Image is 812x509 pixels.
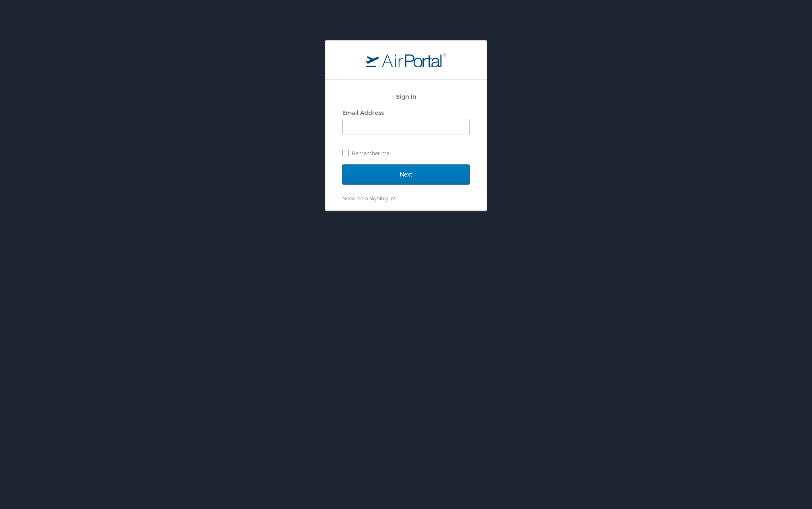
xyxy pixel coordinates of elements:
[342,195,396,202] a: Need help signing in?
[342,147,470,159] label: Remember me
[342,164,470,185] input: Next
[342,109,384,116] label: Email Address
[342,92,470,101] h2: Sign In
[366,53,446,67] img: logo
